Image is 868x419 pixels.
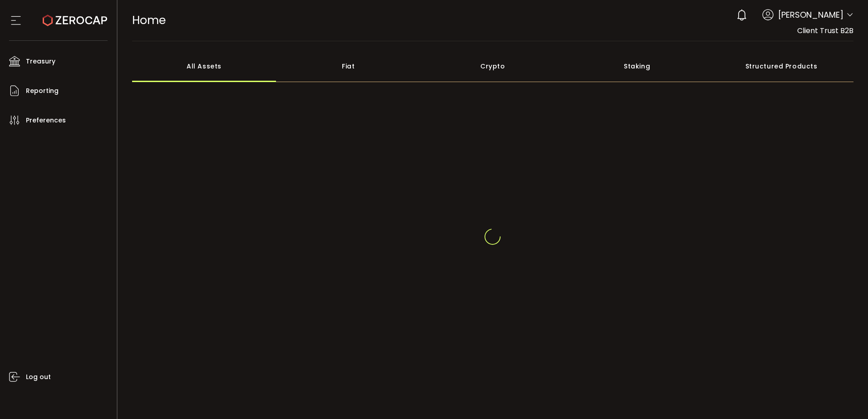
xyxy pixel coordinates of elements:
div: All Assets [132,50,276,82]
span: Reporting [26,84,59,97]
span: Preferences [26,114,66,127]
span: Log out [26,370,51,384]
div: Fiat [276,50,420,82]
span: Client Trust B2B [797,25,853,36]
span: Home [132,12,166,28]
div: Crypto [420,50,565,82]
div: Staking [565,50,709,82]
span: [PERSON_NAME] [778,9,843,21]
div: Structured Products [709,50,853,82]
span: Treasury [26,55,55,68]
